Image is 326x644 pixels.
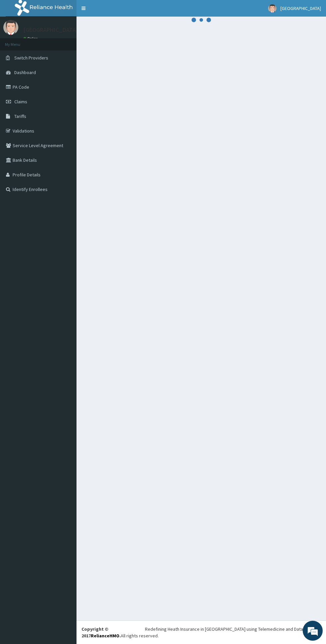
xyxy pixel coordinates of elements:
svg: audio-loading [191,10,211,30]
div: Redefining Heath Insurance in [GEOGRAPHIC_DATA] using Telemedicine and Data Science! [145,626,321,632]
span: Dashboard [14,69,36,75]
img: User Image [268,4,276,13]
a: Online [23,36,39,41]
span: [GEOGRAPHIC_DATA] [280,5,321,11]
footer: All rights reserved. [77,620,326,644]
img: User Image [3,20,18,35]
strong: Copyright © 2017 . [81,626,121,639]
a: RelianceHMO [91,633,119,639]
span: Claims [14,99,27,105]
span: Switch Providers [14,55,48,61]
span: Tariffs [14,113,26,119]
p: [GEOGRAPHIC_DATA] [23,27,78,33]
